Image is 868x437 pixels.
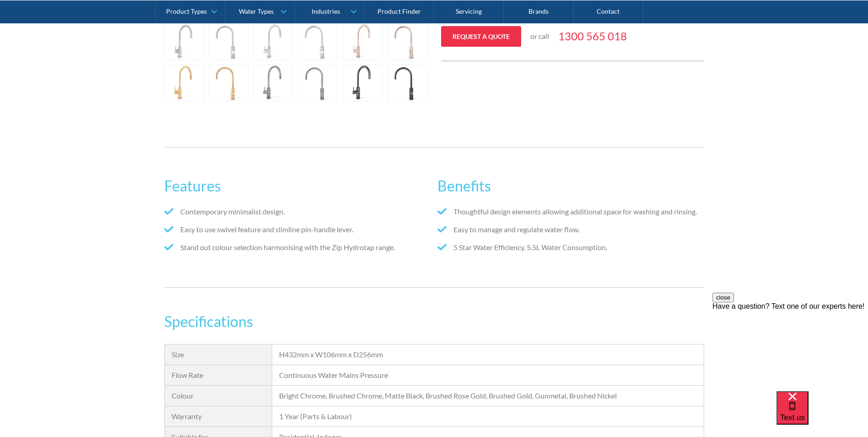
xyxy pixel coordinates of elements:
[172,349,265,360] div: Size
[712,293,868,403] iframe: podium webchat widget prompt
[437,242,704,253] li: 5 Star Water Efficiency, 5.5L Water Consumption.
[164,242,431,253] li: Stand out colour selection harmonising with the Zip Hydrotap range.
[312,7,340,15] div: Industries
[164,206,431,217] li: Contemporary minimalist design.
[387,65,427,101] a: open lightbox
[239,7,274,15] div: Water Types
[209,23,249,60] a: open lightbox
[437,175,704,197] h2: Benefits
[253,23,294,60] a: open lightbox
[437,206,704,217] li: Thoughtful design elements allowing additional space for washing and rinsing.
[387,23,427,60] a: open lightbox
[164,311,704,333] h3: Specifications
[279,411,696,422] div: 1 Year (Parts & Labour)
[298,23,338,60] a: open lightbox
[558,28,627,44] a: 1300 565 018
[298,65,338,101] a: open lightbox
[441,26,521,47] a: Request a quote
[343,23,383,60] a: open lightbox
[279,349,696,360] div: H432mm x W106mm x D256mm
[164,175,431,197] h2: Features
[343,65,383,101] a: open lightbox
[166,7,207,15] div: Product Types
[437,224,704,235] li: Easy to manage and regulate water flow.
[253,65,294,101] a: open lightbox
[164,224,431,235] li: Easy to use swivel feature and slimline pin-handle lever.
[172,390,265,401] div: Colour
[172,370,265,381] div: Flow Rate
[164,65,205,101] a: open lightbox
[164,23,205,60] a: open lightbox
[530,31,549,42] p: or call
[279,390,696,401] div: Bright Chrome, Brushed Chrome, Matte Black, Brushed Rose Gold, Brushed Gold, Gunmetal, Brushed Ni...
[279,370,696,381] div: Continuous Water Mains Pressure
[172,411,265,422] div: Warranty
[776,391,868,437] iframe: podium webchat widget bubble
[209,65,249,101] a: open lightbox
